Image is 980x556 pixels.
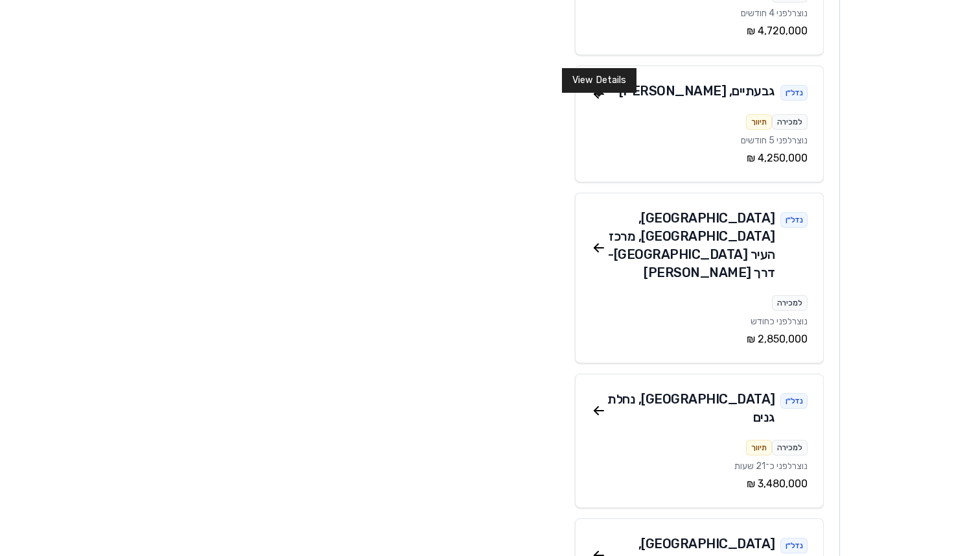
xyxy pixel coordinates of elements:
div: ‏4,720,000 ‏₪ [591,23,808,39]
div: תיווך [746,114,772,130]
span: נוצר לפני 5 חודשים [741,135,808,146]
div: נדל״ן [780,393,808,409]
div: ‏2,850,000 ‏₪ [591,332,808,347]
div: נדל״ן [780,85,808,101]
div: למכירה [772,440,808,455]
div: למכירה [772,114,808,130]
div: [GEOGRAPHIC_DATA] , [GEOGRAPHIC_DATA], מרכז העיר [GEOGRAPHIC_DATA] - דרך [PERSON_NAME] [607,209,775,282]
span: נוצר לפני 4 חודשים [741,8,808,19]
div: למכירה [772,295,808,311]
div: תיווך [746,440,772,455]
div: ‏3,480,000 ‏₪ [591,476,808,492]
div: נדל״ן [780,212,808,228]
div: נדל״ן [780,538,808,553]
div: גבעתיים , [PERSON_NAME] [619,82,775,101]
div: [GEOGRAPHIC_DATA] , נחלת גנים [607,390,775,426]
span: נוצר לפני כחודש [751,316,808,327]
div: ‏4,250,000 ‏₪ [591,151,808,166]
span: נוצר לפני כ־21 שעות [734,461,808,472]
